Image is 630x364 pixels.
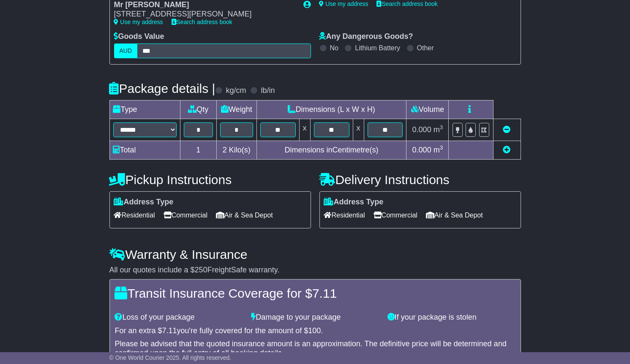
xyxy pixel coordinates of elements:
sup: 3 [440,124,443,130]
td: Weight [216,100,256,119]
span: Residential [114,209,155,222]
td: x [353,119,364,141]
span: 2 [223,146,227,154]
span: 250 [195,266,207,274]
h4: Transit Insurance Coverage for $ [115,286,515,300]
div: If your package is stolen [383,313,520,322]
label: kg/cm [226,86,246,95]
td: x [299,119,310,141]
td: Total [109,141,180,159]
span: m [434,125,443,134]
td: Type [109,100,180,119]
span: Commercial [164,209,207,222]
h4: Warranty & Insurance [109,247,521,261]
sup: 3 [440,144,443,151]
div: Mr [PERSON_NAME] [114,0,295,10]
a: Use my address [319,0,368,7]
td: Kilo(s) [216,141,256,159]
span: 7.11 [162,326,177,335]
td: Qty [180,100,216,119]
h4: Pickup Instructions [109,173,311,187]
a: Search address book [377,0,438,7]
span: 0.000 [412,146,431,154]
span: 7.11 [312,286,337,300]
span: 100 [308,326,321,335]
label: Other [417,44,434,52]
span: m [434,146,443,154]
span: Commercial [374,209,417,222]
div: Loss of your package [111,313,247,322]
td: 1 [180,141,216,159]
a: Remove this item [503,125,511,134]
h4: Package details | [109,81,215,95]
div: All our quotes include a $ FreightSafe warranty. [109,266,521,275]
a: Search address book [172,19,232,25]
label: No [330,44,338,52]
label: Address Type [324,198,384,207]
span: Air & Sea Depot [426,209,483,222]
a: Add new item [503,146,511,154]
label: Address Type [114,198,174,207]
span: © One World Courier 2025. All rights reserved. [109,354,232,361]
label: Lithium Battery [355,44,400,52]
td: Volume [406,100,449,119]
div: For an extra $ you're fully covered for the amount of $ . [115,326,515,336]
div: [STREET_ADDRESS][PERSON_NAME] [114,10,295,19]
div: Please be advised that the quoted insurance amount is an approximation. The definitive price will... [115,340,515,358]
label: lb/in [261,86,275,95]
td: Dimensions (L x W x H) [256,100,406,119]
label: AUD [114,43,138,58]
h4: Delivery Instructions [319,173,521,187]
td: Dimensions in Centimetre(s) [256,141,406,159]
span: Air & Sea Depot [216,209,273,222]
a: Use my address [114,19,163,25]
div: Damage to your package [247,313,383,322]
span: 0.000 [412,125,431,134]
label: Any Dangerous Goods? [319,32,413,41]
span: Residential [324,209,365,222]
label: Goods Value [114,32,164,41]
